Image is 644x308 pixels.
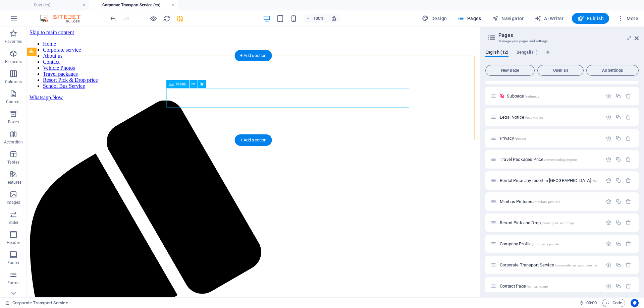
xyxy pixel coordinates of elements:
[485,50,639,62] div: Language Tabs
[500,136,527,141] span: Click to open page
[331,15,337,21] i: On resize automatically adjust zoom level to fit chosen device.
[615,135,621,141] div: Duplicate
[586,299,597,307] span: 00 00
[498,136,602,140] div: Privacy/privacy
[485,48,508,58] span: English (12)
[498,284,602,288] div: Contact Page/contact-page
[626,114,631,120] div: Remove
[615,114,621,120] div: Duplicate
[485,65,535,76] button: New page
[606,135,611,141] div: Settings
[532,242,558,246] span: /company-profile
[615,178,621,183] div: Duplicate
[615,283,621,289] div: Duplicate
[5,299,68,307] a: Click to cancel selection. Double-click to open Pages
[163,14,171,22] button: reload
[626,93,631,99] div: Remove
[541,221,574,225] span: /resort-pick-and-drop
[149,14,157,22] button: Click here to leave preview mode and continue editing
[109,14,117,22] button: undo
[7,280,19,286] p: Forms
[500,241,558,246] span: Click to open page
[500,220,574,225] span: Click to open page
[606,241,611,247] div: Settings
[235,134,272,146] div: + Add section
[500,115,543,120] span: Click to open page
[5,79,22,84] p: Columns
[4,139,23,145] p: Accordion
[533,200,560,204] span: /minibus-pictures
[419,13,450,24] button: Design
[586,65,639,76] button: All Settings
[626,178,631,183] div: Remove
[500,157,577,162] span: Click to open page
[606,157,611,162] div: Settings
[492,15,524,22] span: Navigator
[498,199,602,204] div: Minibus Pictures/minibus-pictures
[606,199,611,204] div: Settings
[500,199,560,204] span: Click to open page
[458,15,481,22] span: Pages
[589,68,636,72] span: All Settings
[605,299,622,307] span: Code
[606,220,611,226] div: Settings
[109,15,117,22] i: Undo: Delete elements (Ctrl+Z)
[89,1,178,9] h4: Corporate Transport Service (en)
[498,178,602,183] div: Rental Price any resort in [GEOGRAPHIC_DATA]/rental-price-any-resort-in-[GEOGRAPHIC_DATA]
[6,99,21,105] p: Content
[176,14,184,22] button: save
[176,82,186,86] span: Menu
[615,241,621,247] div: Duplicate
[544,158,577,162] span: /travel-packages-price
[626,220,631,226] div: Remove
[313,14,324,22] h6: 100%
[8,119,19,125] p: Boxes
[615,262,621,268] div: Duplicate
[525,116,544,119] span: /legal-notice
[602,299,625,307] button: Code
[303,14,327,22] button: 100%
[163,15,171,22] i: Reload page
[7,160,19,165] p: Tables
[525,95,539,98] span: /subpage
[7,240,20,245] p: Header
[500,284,548,289] span: Click to open page
[455,13,484,24] button: Pages
[626,199,631,204] div: Remove
[577,15,604,22] span: Publish
[27,27,480,297] iframe: To enrich screen reader interactions, please activate Accessibility in Grammarly extension settings
[235,50,272,61] div: + Add section
[626,135,631,141] div: Remove
[498,32,639,38] h2: Pages
[39,14,89,22] img: Editor Logo
[7,260,19,265] p: Footer
[8,220,19,225] p: Slider
[626,283,631,289] div: Remove
[500,262,597,267] span: Corporate Transport Service
[5,180,21,185] p: Features
[606,114,611,120] div: Settings
[555,263,597,267] span: /corporate-transport-service
[535,15,564,22] span: AI Writer
[615,93,621,99] div: Duplicate
[631,299,639,307] button: Usercentrics
[422,15,447,22] span: Design
[419,13,450,24] div: Design (Ctrl+Alt+Y)
[5,39,22,44] p: Favorites
[615,199,621,204] div: Duplicate
[540,68,581,72] span: Open all
[606,93,611,99] div: Settings
[498,157,602,162] div: Travel Packages Price/travel-packages-price
[505,94,602,98] div: Subpage/subpage
[517,48,538,58] span: Bengali (1)
[507,94,539,99] span: Click to open page
[7,200,20,205] p: Images
[615,220,621,226] div: Duplicate
[488,68,532,72] span: New page
[537,65,584,76] button: Open all
[5,59,22,64] p: Elements
[527,285,548,288] span: /contact-page
[617,15,638,22] span: More
[532,13,567,24] button: AI Writer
